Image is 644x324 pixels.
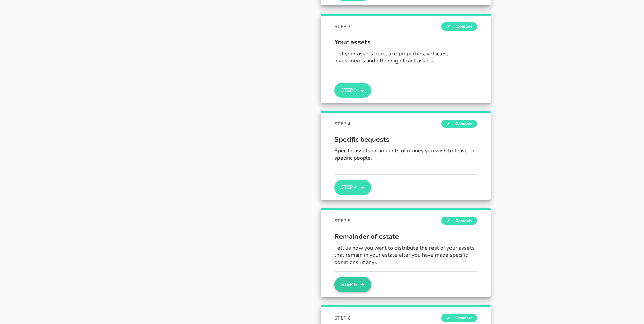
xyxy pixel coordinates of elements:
[334,180,371,195] button: Step 4
[441,120,477,128] span: Complete
[441,314,477,322] span: Complete
[334,120,350,127] span: STEP 4
[334,314,350,322] span: STEP 6
[334,277,371,292] button: Step 5
[334,147,477,162] p: Specific assets or amounts of money you wish to leave to specific people.
[334,232,477,242] span: Remainder of estate
[334,217,350,224] span: STEP 5
[334,134,477,145] span: Specific bequests
[334,245,477,266] p: Tell us how you want to distribute the rest of your assets that remain in your estate after you h...
[334,37,477,48] span: Your assets
[334,23,350,30] span: STEP 3
[441,217,477,225] span: Complete
[441,22,477,31] span: Complete
[334,83,371,98] button: Step 3
[334,50,477,65] p: List your assets here, like properties, vehicles, investments and other significant assets.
